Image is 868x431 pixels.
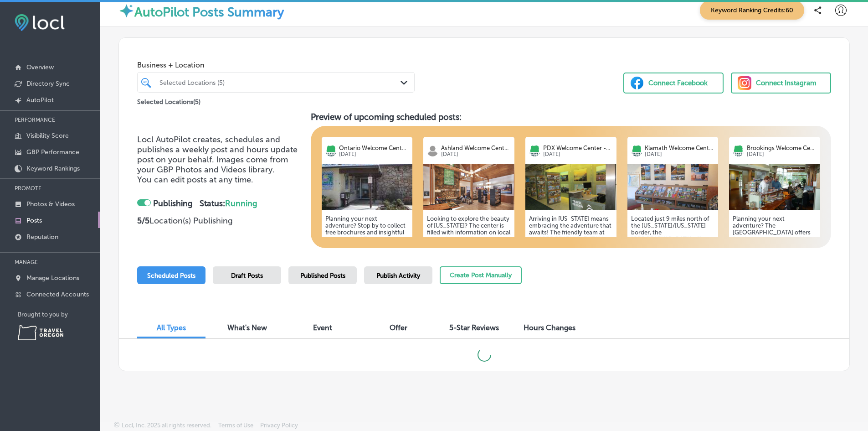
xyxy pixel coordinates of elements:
[645,151,714,157] p: [DATE]
[529,145,540,156] img: logo
[427,215,511,311] h5: Looking to explore the beauty of [US_STATE]? The center is filled with information on local attra...
[325,215,409,311] h5: Planning your next adventure? Stop by to collect free brochures and insightful travel guides! The...
[26,200,75,208] p: Photos & Videos
[15,14,65,31] img: fda3e92497d09a02dc62c9cd864e3231.png
[137,175,253,185] span: You can edit posts at any time.
[26,63,54,71] p: Overview
[627,164,719,210] img: 1613683756image_ed22660d-f23d-4cb3-9bff-4383174cbfd1.jpg
[733,145,744,156] img: logo
[300,272,345,280] span: Published Posts
[390,323,407,332] span: Offer
[733,215,817,318] h5: Planning your next adventure? The [GEOGRAPHIC_DATA] offers free brochures, travel guides, and exp...
[376,272,420,280] span: Publish Activity
[729,164,820,210] img: 1621964943image_b891340d-3afb-4af0-aaf6-0db5daf1e1bc.jpg
[200,198,257,208] strong: Status:
[623,73,724,93] button: Connect Facebook
[26,291,89,298] p: Connected Accounts
[441,145,511,151] p: Ashland Welcome Cent...
[26,96,54,104] p: AutoPilot
[645,145,714,151] p: Klamath Welcome Cent...
[231,272,263,280] span: Draft Posts
[159,78,401,86] div: Selected Locations (5)
[631,145,642,156] img: logo
[122,422,211,429] p: Locl, Inc. 2025 all rights reserved.
[26,233,58,241] p: Reputation
[747,151,817,157] p: [DATE]
[153,198,193,208] strong: Publishing
[311,112,831,122] h3: Preview of upcoming scheduled posts:
[313,323,332,332] span: Event
[137,94,200,106] p: Selected Locations ( 5 )
[18,311,100,318] p: Brought to you by
[524,323,575,332] span: Hours Changes
[137,216,303,226] p: Location(s) Publishing
[18,325,63,340] img: Travel Oregon
[225,198,257,208] span: Running
[529,215,613,318] h5: Arriving in [US_STATE] means embracing the adventure that awaits! The friendly team at the [GEOGR...
[26,132,69,140] p: Visibility Score
[325,145,337,156] img: logo
[134,5,284,20] label: AutoPilot Posts Summary
[631,215,715,318] h5: Located just 9 miles north of the [US_STATE]/[US_STATE] border, the [GEOGRAPHIC_DATA] offers a co...
[227,323,267,332] span: What's New
[26,80,70,88] p: Directory Sync
[137,216,149,226] strong: 5 / 5
[339,151,409,157] p: [DATE]
[427,145,438,156] img: logo
[118,3,134,19] img: autopilot-icon
[700,1,804,20] span: Keyword Ranking Credits: 60
[322,164,413,210] img: 1621964870image_39a6e415-1eea-4762-bcd4-5fea8382f2d8.jpg
[26,148,79,156] p: GBP Performance
[26,274,79,282] p: Manage Locations
[449,323,499,332] span: 5-Star Reviews
[339,145,409,151] p: Ontario Welcome Cent...
[756,76,817,90] div: Connect Instagram
[147,272,195,280] span: Scheduled Posts
[423,164,514,210] img: cda7065a-4fba-4870-b398-3455dc14f9fdAshlandOregonWelcomeCenter_06.jpg
[26,165,80,172] p: Keyword Rankings
[731,73,831,93] button: Connect Instagram
[157,323,186,332] span: All Types
[441,151,511,157] p: [DATE]
[648,76,708,90] div: Connect Facebook
[747,145,817,151] p: Brookings Welcome Ce...
[26,217,42,224] p: Posts
[440,266,522,284] button: Create Post Manually
[543,145,613,151] p: PDX Welcome Center -...
[137,61,415,69] span: Business + Location
[137,135,298,175] span: Locl AutoPilot creates, schedules and publishes a weekly post and hours update post on your behal...
[543,151,613,157] p: [DATE]
[525,164,616,210] img: 1613656456image_16c657b7-27ff-4110-b929-d8a7741a4bb9.jpg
